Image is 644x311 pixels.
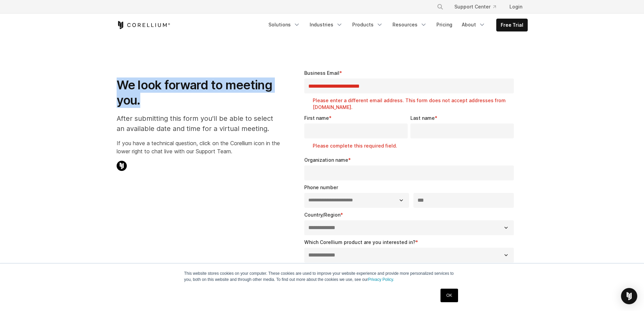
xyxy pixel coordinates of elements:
a: Corellium Home [117,21,170,29]
a: Privacy Policy. [368,277,394,282]
span: Phone number [304,184,338,190]
div: Navigation Menu [264,19,528,31]
a: Industries [306,19,347,31]
a: Login [504,1,528,13]
label: Please complete this required field. [313,142,410,149]
a: Solutions [264,19,304,31]
a: Pricing [432,19,456,31]
h1: We look forward to meeting you. [117,77,280,108]
span: Which Corellium product are you interested in? [304,239,415,245]
span: Business Email [304,70,339,76]
span: Organization name [304,157,348,163]
span: First name [304,115,329,121]
a: Support Center [449,1,501,13]
a: Products [348,19,387,31]
a: Resources [388,19,431,31]
button: Search [434,1,446,13]
a: OK [440,289,458,302]
label: Please enter a different email address. This form does not accept addresses from [DOMAIN_NAME]. [313,97,517,111]
div: Open Intercom Messenger [621,288,637,304]
a: About [458,19,490,31]
p: This website stores cookies on your computer. These cookies are used to improve your website expe... [184,270,460,283]
p: After submitting this form you'll be able to select an available date and time for a virtual meet... [117,113,280,134]
span: Country/Region [304,212,340,218]
div: Navigation Menu [429,1,528,13]
a: Free Trial [497,19,527,31]
span: Last name [410,115,435,121]
img: Corellium Chat Icon [117,161,127,171]
p: If you have a technical question, click on the Corellium icon in the lower right to chat live wit... [117,139,280,155]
